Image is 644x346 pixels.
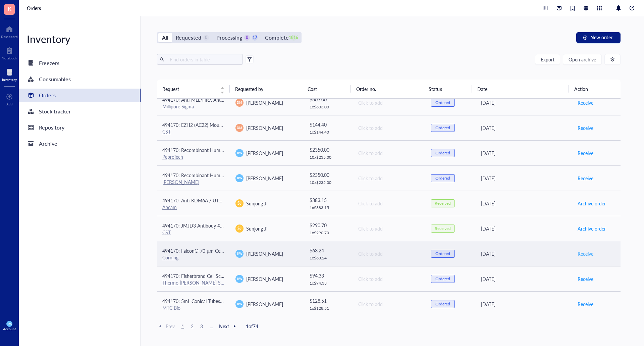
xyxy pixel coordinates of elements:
button: Receive [577,148,594,158]
div: segmented control [157,32,302,43]
div: [DATE] [481,275,567,283]
button: Receive [577,274,594,284]
span: 494170: Recombinant Human PDGF-BB [162,172,247,179]
a: Millipore Sigma [162,103,194,110]
div: Stock tracker [39,107,71,116]
span: 494170: JMJD3 Antibody #3457 [162,222,231,229]
div: $ 290.70 [310,221,347,229]
div: Requested [176,33,201,42]
span: Receive [578,250,593,257]
span: KW [237,277,242,281]
div: [DATE] [481,175,567,182]
a: PeproTech [162,153,183,160]
span: Archive order [578,200,606,207]
span: [PERSON_NAME] [246,125,283,131]
span: KW [237,151,242,155]
div: Complete [265,33,288,42]
div: $ 63.24 [310,247,347,254]
span: Receive [578,99,593,106]
div: Archive [39,139,57,148]
span: DM [237,126,242,130]
button: Receive [577,122,594,133]
span: 494170: Falcon® 70 µm Cell Strainer, White, Sterile, Individually Packaged, 50/Case [162,247,336,254]
span: [PERSON_NAME] [246,175,283,182]
span: Open archive [569,57,596,62]
div: Ordered [435,251,450,256]
div: Freezers [39,58,59,68]
a: Notebook [2,45,17,60]
a: Consumables [19,72,141,86]
td: Click to add [352,191,425,216]
th: Status [423,80,472,98]
div: Orders [39,91,56,100]
div: [DATE] [481,99,567,106]
div: All [162,33,168,42]
a: Abcam [162,204,177,210]
div: [DATE] [481,225,567,232]
span: New order [590,35,612,40]
div: MTC Bio [162,305,225,311]
span: Receive [578,300,593,308]
span: Receive [578,124,593,132]
th: Order no. [351,80,424,98]
div: Received [435,226,451,231]
a: CST [162,128,171,135]
div: Account [3,327,16,331]
div: 1 x $ 128.51 [310,306,347,311]
a: Orders [19,89,141,102]
div: Ordered [435,125,450,131]
div: Click to add [358,225,420,232]
div: Click to add [358,175,420,182]
span: [PERSON_NAME] [246,150,283,156]
div: $ 2350.00 [310,146,347,153]
div: 1 x $ 383.15 [310,205,347,210]
span: 494170: Recombinant Human PDGF-AA [162,147,247,153]
div: 10 x $ 235.00 [310,180,347,185]
a: Dashboard [1,24,18,39]
div: 10 x $ 235.00 [310,155,347,160]
div: 1 x $ 290.70 [310,230,347,236]
span: 1 [179,323,187,329]
span: 494170: Fisherbrand Cell Scrapers [162,273,233,279]
span: [PERSON_NAME] [246,301,283,307]
span: Prev [157,323,175,329]
span: 494170: Anti-MLL/HRX Antibody, NT., clone N4.4 [162,96,266,103]
div: Click to add [358,124,420,132]
span: Sunjong Ji [246,200,267,207]
button: Archive order [577,223,606,234]
div: Add [6,102,13,106]
span: Export [541,57,554,62]
td: Click to add [352,266,425,291]
a: Freezers [19,56,141,70]
div: $ 128.51 [310,297,347,304]
div: Click to add [358,149,420,157]
th: Date [472,80,569,98]
span: Request [162,85,216,93]
td: Click to add [352,291,425,316]
div: [DATE] [481,149,567,157]
div: 17 [252,35,258,41]
span: K [8,4,11,13]
div: Ordered [435,150,450,156]
button: Receive [577,299,594,309]
div: Click to add [358,200,420,207]
span: 2 [188,323,196,329]
div: $ 94.33 [310,272,347,279]
div: Click to add [358,250,420,257]
th: Request [157,80,230,98]
a: Repository [19,121,141,134]
span: SJ [237,226,241,232]
a: Inventory [2,67,17,82]
div: Repository [39,123,64,132]
span: Archive order [578,225,606,232]
div: Inventory [2,78,17,82]
button: Receive [577,248,594,259]
td: Click to add [352,90,425,115]
div: Ordered [435,176,450,181]
th: Requested by [230,80,303,98]
div: 0 [244,35,250,41]
th: Action [569,80,618,98]
span: DM [237,100,242,105]
div: Notebook [2,56,17,60]
a: Corning [162,254,178,261]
